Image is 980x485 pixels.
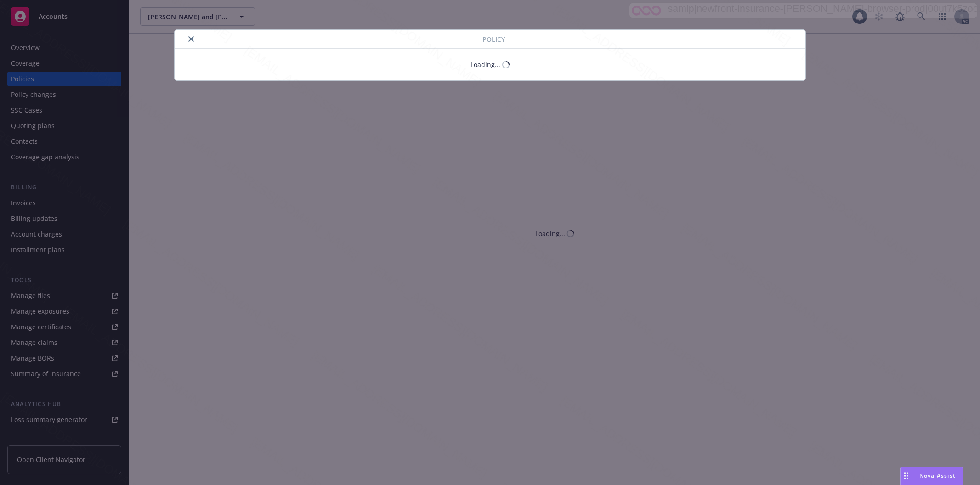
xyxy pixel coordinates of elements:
div: Loading... [470,60,500,69]
span: Policy [482,34,505,44]
button: close [186,34,197,45]
div: Drag to move [901,467,912,485]
button: Nova Assist [900,467,963,485]
span: Nova Assist [919,472,956,479]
